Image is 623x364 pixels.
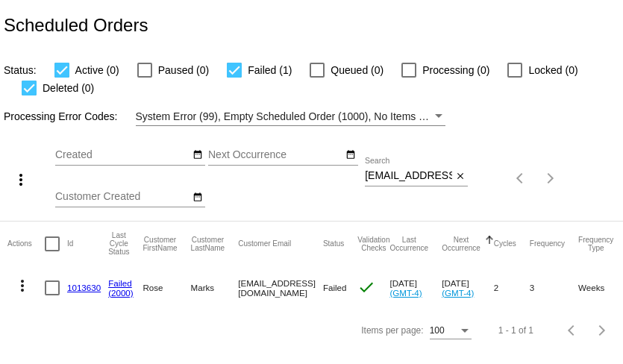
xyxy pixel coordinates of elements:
[361,325,423,336] div: Items per page:
[192,149,203,161] mat-icon: date_range
[530,239,565,248] button: Change sorting for Frequency
[191,266,239,310] mat-cell: Marks
[13,277,31,295] mat-icon: more_vert
[389,266,442,310] mat-cell: [DATE]
[365,170,452,182] input: Search
[357,222,389,266] mat-header-cell: Validation Checks
[55,149,190,161] input: Created
[55,191,190,203] input: Customer Created
[442,236,480,252] button: Change sorting for NextOccurrenceUtc
[430,326,472,336] mat-select: Items per page:
[345,149,356,161] mat-icon: date_range
[43,79,94,97] span: Deleted (0)
[4,15,148,36] h2: Scheduled Orders
[587,316,617,345] button: Next page
[4,64,37,76] span: Status:
[430,325,445,336] span: 100
[442,266,494,310] mat-cell: [DATE]
[67,283,101,292] a: 1013630
[4,110,118,122] span: Processing Error Codes:
[191,236,225,252] button: Change sorting for CustomerLastName
[389,236,428,252] button: Change sorting for LastOccurrenceUtc
[143,266,190,310] mat-cell: Rose
[158,61,209,79] span: Paused (0)
[506,163,536,193] button: Previous page
[494,239,516,248] button: Change sorting for Cycles
[530,266,578,310] mat-cell: 3
[452,169,468,184] button: Clear
[323,283,347,292] span: Failed
[528,61,577,79] span: Locked (0)
[238,266,323,310] mat-cell: [EMAIL_ADDRESS][DOMAIN_NAME]
[331,61,383,79] span: Queued (0)
[248,61,292,79] span: Failed (1)
[442,288,474,298] a: (GMT-4)
[455,171,466,183] mat-icon: close
[557,316,587,345] button: Previous page
[143,236,177,252] button: Change sorting for CustomerFirstName
[7,222,45,266] mat-header-cell: Actions
[578,236,613,252] button: Change sorting for FrequencyType
[75,61,119,79] span: Active (0)
[357,278,375,296] mat-icon: check
[323,239,344,248] button: Change sorting for Status
[108,231,129,256] button: Change sorting for LastProcessingCycleId
[422,61,489,79] span: Processing (0)
[494,266,530,310] mat-cell: 2
[536,163,566,193] button: Next page
[136,107,445,126] mat-select: Filter by Processing Error Codes
[108,278,132,288] a: Failed
[108,288,134,298] a: (2000)
[192,192,203,204] mat-icon: date_range
[238,239,291,248] button: Change sorting for CustomerEmail
[67,239,73,248] button: Change sorting for Id
[498,325,533,336] div: 1 - 1 of 1
[208,149,342,161] input: Next Occurrence
[12,171,30,189] mat-icon: more_vert
[389,288,422,298] a: (GMT-4)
